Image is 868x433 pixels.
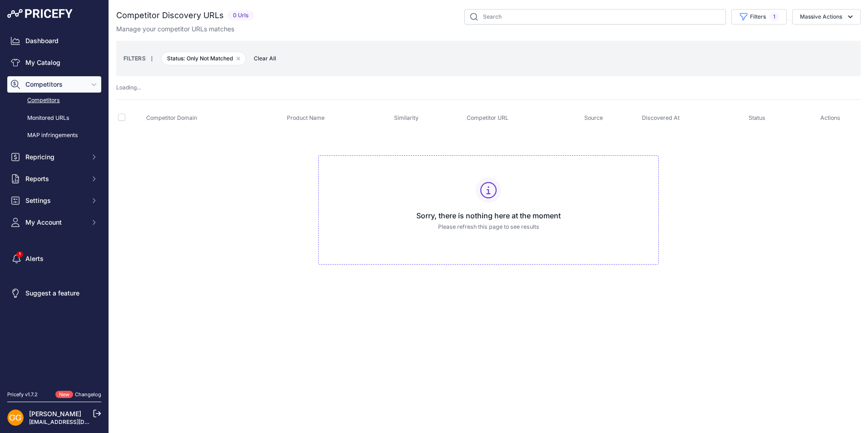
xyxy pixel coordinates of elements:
h3: Sorry, there is nothing here at the moment [326,210,651,221]
span: Status [749,114,765,121]
button: My Account [7,214,101,231]
span: Competitors [25,80,85,89]
span: Discovered At [642,114,680,121]
span: Status: Only Not Matched [161,52,246,65]
a: [PERSON_NAME] [29,410,81,418]
a: Dashboard [7,33,101,49]
button: Repricing [7,149,101,165]
button: Filters1 [731,9,787,25]
span: Repricing [25,153,85,162]
span: Competitor Domain [146,114,197,121]
nav: Sidebar [7,33,101,380]
span: Similarity [394,114,419,121]
span: Competitor URL [467,114,508,121]
a: Competitors [7,93,101,108]
a: Changelog [75,391,101,398]
a: [EMAIL_ADDRESS][DOMAIN_NAME] [29,418,124,425]
span: ... [137,84,141,91]
small: | [146,56,158,61]
p: Please refresh this page to see results [326,223,651,231]
span: Source [584,114,603,121]
span: New [55,391,73,399]
a: Alerts [7,251,101,267]
img: Pricefy Logo [7,9,73,18]
button: Massive Actions [792,9,861,25]
small: FILTERS [123,55,146,62]
span: Settings [25,196,85,205]
span: 1 [769,12,779,21]
h2: Competitor Discovery URLs [116,9,224,22]
span: Actions [820,114,840,121]
span: Reports [25,174,85,183]
a: MAP infringements [7,128,101,143]
a: My Catalog [7,54,101,71]
button: Competitors [7,76,101,93]
span: Loading [116,84,141,91]
p: Manage your competitor URLs matches [116,25,234,34]
button: Reports [7,171,101,187]
a: Suggest a feature [7,285,101,301]
span: 0 Urls [227,10,254,21]
button: Clear All [249,54,281,63]
div: Pricefy v1.7.2 [7,391,38,399]
button: Settings [7,192,101,209]
a: Monitored URLs [7,110,101,126]
span: My Account [25,218,85,227]
span: Product Name [287,114,325,121]
input: Search [464,9,726,25]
